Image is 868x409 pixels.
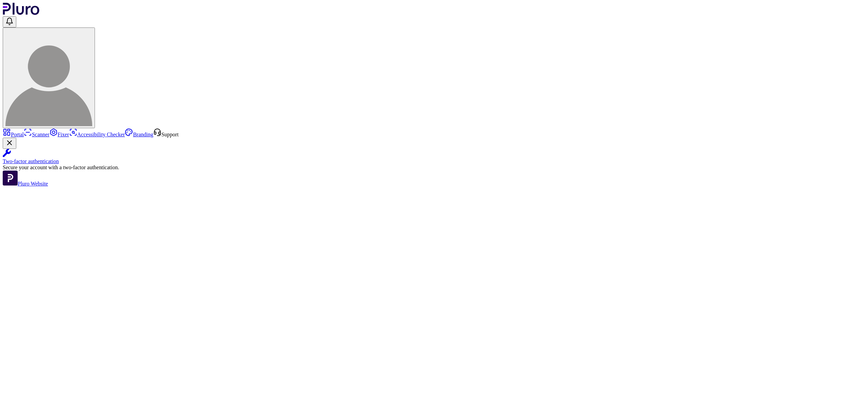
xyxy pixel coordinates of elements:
[125,132,153,137] a: Branding
[3,10,40,16] a: Logo
[69,132,125,137] a: Accessibility Checker
[5,39,92,126] img: User avatar
[3,138,16,149] button: Close Two-factor authentication notification
[50,132,69,137] a: Fixer
[3,158,865,164] div: Two-factor authentication
[3,128,865,187] aside: Sidebar menu
[3,181,48,187] a: Open Pluro Website
[3,164,865,171] div: Secure your account with a two-factor authentication.
[3,16,16,27] button: Open notifications, you have undefined new notifications
[24,132,50,137] a: Scanner
[3,27,95,128] button: User avatar
[3,149,865,164] a: Two-factor authentication
[3,132,24,137] a: Portal
[153,132,179,137] a: Open Support screen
